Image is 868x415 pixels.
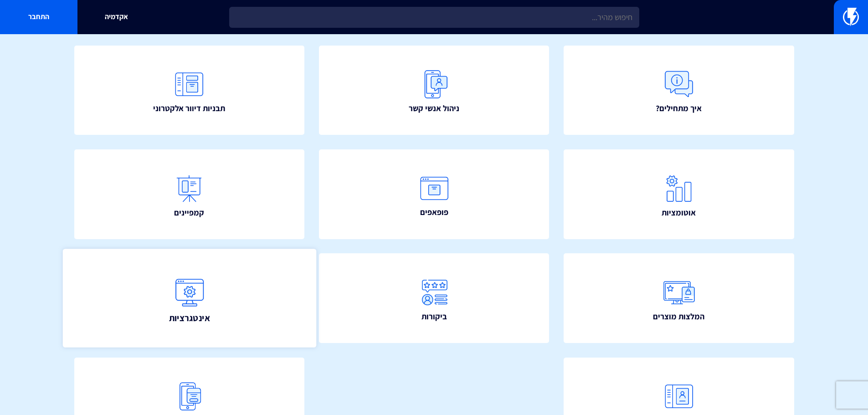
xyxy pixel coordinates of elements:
a: ביקורות [319,253,550,343]
a: אינטגרציות [62,249,316,348]
a: תבניות דיוור אלקטרוני [74,46,305,135]
span: איך מתחילים? [656,102,702,114]
a: פופאפים [319,149,550,239]
span: פופאפים [420,206,448,218]
span: אוטומציות [662,207,696,219]
span: תבניות דיוור אלקטרוני [153,102,225,114]
a: איך מתחילים? [564,46,794,135]
a: המלצות מוצרים [564,253,794,343]
a: ניהול אנשי קשר [319,46,550,135]
span: המלצות מוצרים [653,311,704,323]
a: אוטומציות [564,149,794,239]
span: קמפיינים [174,207,204,219]
span: ניהול אנשי קשר [409,102,459,114]
span: ביקורות [421,311,447,323]
span: אינטגרציות [169,312,210,324]
input: חיפוש מהיר... [229,7,639,28]
a: קמפיינים [74,149,305,239]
